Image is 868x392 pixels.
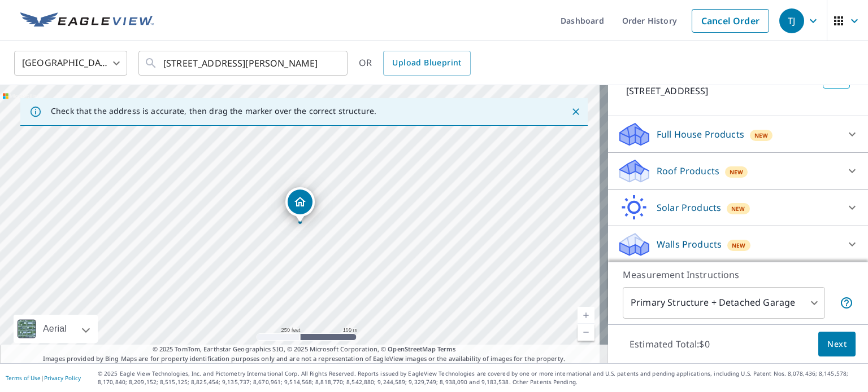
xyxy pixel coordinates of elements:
img: EV Logo [20,12,154,29]
span: Next [827,337,847,351]
p: Check that the address is accurate, then drag the marker over the correct structure. [51,106,376,116]
div: Roof ProductsNew [617,157,859,184]
span: New [731,204,745,213]
a: Current Level 17, Zoom In [578,307,594,324]
p: [STREET_ADDRESS] [626,84,818,98]
span: New [730,168,744,177]
p: Solar Products [657,201,721,214]
div: Primary Structure + Detached Garage [623,287,825,319]
a: Cancel Order [692,9,769,33]
input: Search by address or latitude-longitude [163,47,324,79]
p: Estimated Total: $0 [620,332,719,356]
p: Roof Products [657,164,719,178]
div: Full House ProductsNew [617,121,859,148]
button: Close [568,104,583,119]
p: © 2025 Eagle View Technologies, Inc. and Pictometry International Corp. All Rights Reserved. Repo... [98,369,862,386]
div: Aerial [14,315,98,343]
span: Your report will include the primary structure and a detached garage if one exists. [840,296,853,310]
button: Next [818,332,856,357]
div: Dropped pin, building 1, Residential property, 11450 Saint Michaels Dr Dallas, TX 75230 [285,187,315,222]
div: [GEOGRAPHIC_DATA] [14,47,127,79]
a: Terms of Use [6,374,41,382]
a: Current Level 17, Zoom Out [578,324,594,341]
div: TJ [779,8,804,33]
p: Measurement Instructions [623,268,853,281]
span: New [754,131,769,140]
p: Full House Products [657,127,744,141]
div: Aerial [40,315,70,343]
div: Walls ProductsNew [617,231,859,258]
div: OR [359,51,471,76]
span: Upload Blueprint [392,56,461,70]
p: | [6,375,81,381]
span: New [732,241,746,250]
div: Solar ProductsNew [617,194,859,221]
a: Privacy Policy [44,374,81,382]
a: OpenStreetMap [388,345,435,353]
a: Terms [437,345,456,353]
a: Upload Blueprint [383,51,470,76]
span: © 2025 TomTom, Earthstar Geographics SIO, © 2025 Microsoft Corporation, © [153,345,456,354]
p: Walls Products [657,237,722,251]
